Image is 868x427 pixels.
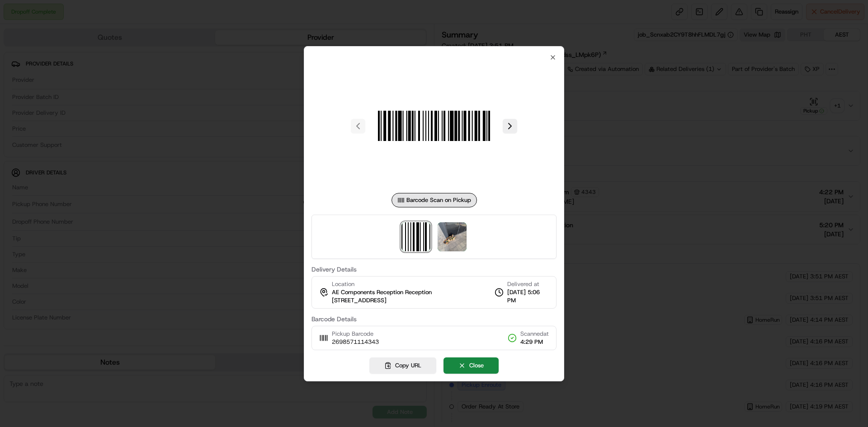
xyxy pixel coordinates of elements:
button: Copy URL [369,357,436,374]
span: Location [332,280,354,288]
label: Barcode Details [311,316,557,322]
label: Delivery Details [311,266,557,272]
img: barcode_scan_on_pickup image [369,61,499,191]
span: Delivered at [507,280,549,288]
span: [DATE] 5:06 PM [507,288,549,305]
span: [STREET_ADDRESS] [332,296,387,305]
div: Barcode Scan on Pickup [392,193,477,207]
span: AE Components Reception Reception [332,288,432,296]
span: Pickup Barcode [332,330,379,338]
span: Scanned at [520,330,549,338]
span: 4:29 PM [520,338,549,346]
img: barcode_scan_on_pickup image [401,222,430,251]
button: Close [443,357,499,374]
img: photo_proof_of_delivery image [438,222,467,251]
span: 2698571114343 [332,338,379,346]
